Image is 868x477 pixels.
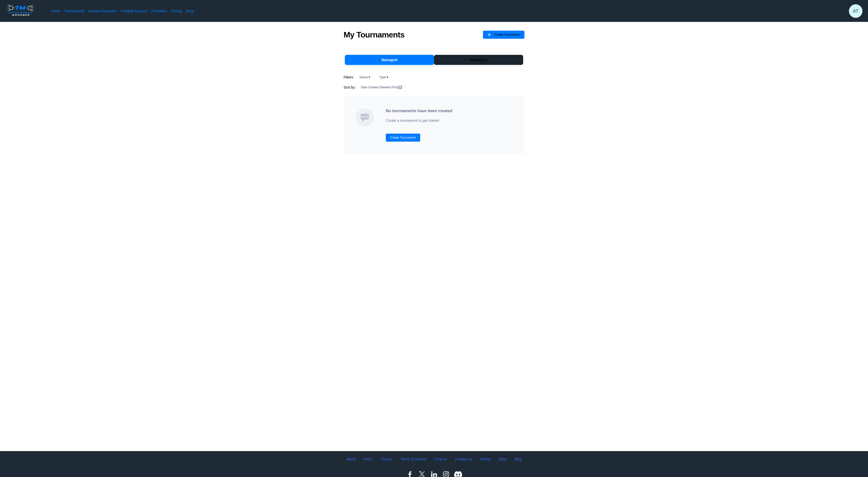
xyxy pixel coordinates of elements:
a: FAQ's [363,456,373,462]
button: Create Tournament [386,134,420,142]
a: Printables [151,9,167,14]
span: Sort by: [344,85,356,90]
a: Pricing [171,9,182,14]
button: Type▼ [376,74,392,80]
a: About [346,456,355,462]
h2: No tournaments have been created [386,108,452,113]
a: Shop [186,9,194,14]
button: Playing-in [434,55,523,65]
a: Shop [499,456,507,462]
a: Bracket Generator [88,9,117,14]
a: Terms of Service [400,456,426,462]
button: AT [849,5,862,17]
span: Filters: [344,75,354,80]
p: Create a tournament to get started [386,117,452,124]
img: logo.ffa97a18e3bf2c7d.png [6,4,35,17]
button: Status▼ [356,74,374,80]
a: Football Squares [121,9,147,14]
span: Create Tournament [494,31,520,39]
a: Pricing [480,456,490,462]
button: Date Created (Newest First)↕️ [358,84,405,90]
a: Blog [515,456,522,462]
div: abigail teshome [849,5,862,17]
a: Contact us [455,456,472,462]
h1: My Tournaments [344,30,404,39]
a: Privacy [381,456,393,462]
a: Tournaments [64,9,84,14]
a: Fund us [435,456,447,462]
button: Managed [345,55,434,65]
a: Home [51,9,60,14]
button: Create Tournament [483,31,524,39]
